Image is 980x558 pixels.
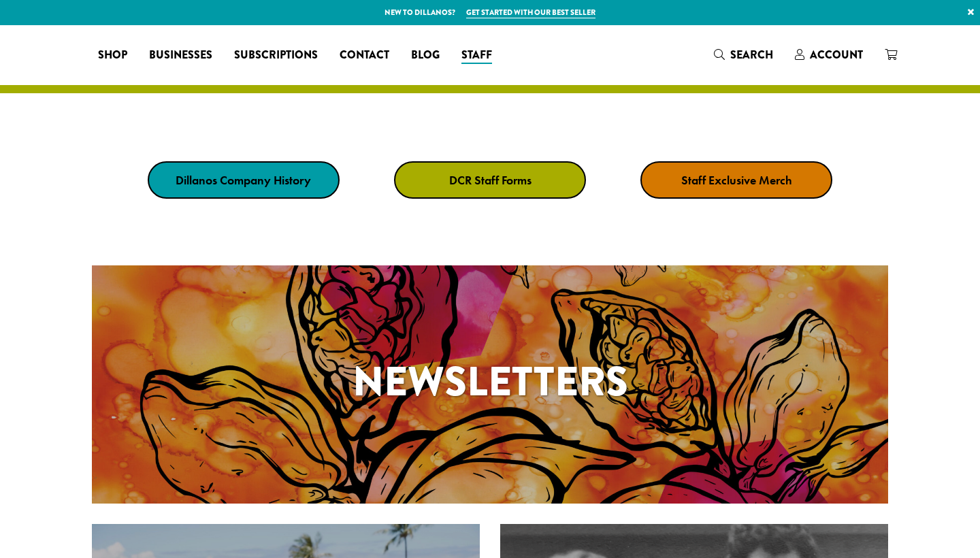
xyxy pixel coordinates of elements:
span: Blog [411,47,440,64]
a: Newsletters [92,265,888,504]
span: Businesses [149,47,212,64]
strong: Staff Exclusive Merch [681,172,792,188]
h1: Newsletters [92,351,888,412]
a: DCR Staff Forms [394,161,586,199]
a: Staff [451,44,503,66]
a: Search [703,44,784,66]
span: Shop [98,47,127,64]
span: Staff [461,47,492,64]
a: Dillanos Company History [148,161,340,199]
span: Contact [340,47,389,64]
strong: DCR Staff Forms [449,172,532,188]
span: Search [730,47,773,63]
a: Get started with our best seller [466,7,595,18]
a: Staff Exclusive Merch [640,161,832,199]
span: Subscriptions [234,47,318,64]
strong: Dillanos Company History [176,172,311,188]
a: Shop [87,44,138,66]
span: Account [810,47,863,63]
